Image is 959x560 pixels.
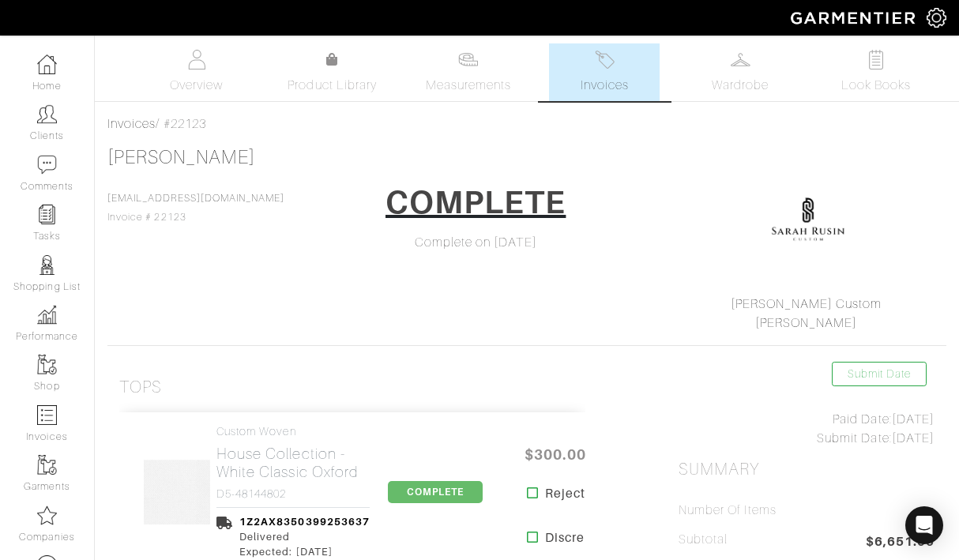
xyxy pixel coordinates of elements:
h3: Tops [119,378,162,397]
a: COMPLETE [388,484,483,498]
img: gear-icon-white-bd11855cb880d31180b6d7d6211b90ccbf57a29d726f0c71d8c61bd08dd39cc2.png [927,8,946,28]
a: Overview [141,43,252,101]
a: Custom Woven House Collection - White Classic Oxford D5-48144802 [216,425,370,501]
a: Measurements [413,43,525,101]
a: Invoices [107,117,156,131]
h5: Subtotal [679,532,728,547]
h2: House Collection - White Classic Oxford [216,445,370,481]
a: Look Books [821,43,931,101]
h4: D5-48144802 [216,487,370,501]
div: Expected: [DATE] [239,544,370,559]
img: companies-icon-14a0f246c7e91f24465de634b560f0151b0cc5c9ce11af5fac52e6d7d6371812.png [37,506,57,525]
a: [PERSON_NAME] [107,147,255,167]
span: Overview [170,76,223,95]
img: basicinfo-40fd8af6dae0f16599ec9e87c0ef1c0a1fdea2edbe929e3d69a839185d80c458.svg [186,50,206,70]
h1: COMPLETE [385,183,566,221]
img: garments-icon-b7da505a4dc4fd61783c78ac3ca0ef83fa9d6f193b1c9dc38574b1d14d53ca28.png [37,355,57,374]
a: Submit Date [832,362,927,386]
span: COMPLETE [388,481,483,503]
img: garments-icon-b7da505a4dc4fd61783c78ac3ca0ef83fa9d6f193b1c9dc38574b1d14d53ca28.png [37,455,57,475]
a: Wardrobe [685,43,795,101]
img: stylists-icon-eb353228a002819b7ec25b43dbf5f0378dd9e0616d9560372ff212230b889e62.png [37,255,57,275]
span: $6,651.00 [866,532,935,554]
img: reminder-icon-8004d30b9f0a5d33ae49ab947aed9ed385cf756f9e5892f1edd6e32f2345188e.png [37,205,57,224]
span: Wardrobe [712,76,769,95]
span: Invoice # 22123 [107,193,284,223]
h4: Custom Woven [216,425,370,438]
img: GCweHYYkTgAbTfZanCoB26jW.jpg [63,459,291,525]
div: Open Intercom Messenger [905,506,943,544]
span: Paid Date: [833,412,892,427]
h5: Number of Items [679,503,777,518]
img: measurements-466bbee1fd09ba9460f595b01e5d73f9e2bff037440d3c8f018324cb6cdf7a4a.svg [458,50,478,70]
a: [PERSON_NAME] Custom [731,297,882,311]
a: [PERSON_NAME] [755,316,858,330]
span: $300.00 [508,438,603,472]
span: Product Library [288,76,377,95]
a: 1Z2AX8350399253637 [239,516,370,528]
span: 7 [926,503,935,524]
img: garmentier-logo-header-white-b43fb05a5012e4ada735d5af1a66efaba907eab6374d6393d1fbf88cb4ef424d.png [783,4,927,32]
img: orders-27d20c2124de7fd6de4e0e44c1d41de31381a507db9b33961299e4e07d508b8c.svg [595,50,615,70]
div: Delivered [239,529,370,544]
span: Measurements [426,76,512,95]
strong: Rejected? [545,484,609,503]
h2: Summary [679,460,935,479]
img: dashboard-icon-dbcd8f5a0b271acd01030246c82b418ddd0df26cd7fceb0bd07c9910d44c42f6.png [37,54,57,74]
div: Complete on [DATE] [348,233,604,252]
img: clients-icon-6bae9207a08558b7cb47a8932f037763ab4055f8c8b6bfacd5dc20c3e0201464.png [37,104,57,124]
img: XDNpi1N1QBxiJPNGxGNwLWkx.png [769,184,848,263]
img: comment-icon-a0a6a9ef722e966f86d9cbdc48e553b5cf19dbc54f86b18d962a5391bc8f6eb6.png [37,155,57,175]
a: Invoices [549,43,660,101]
span: Invoices [581,76,629,95]
div: / #22123 [107,115,946,133]
img: orders-icon-0abe47150d42831381b5fb84f609e132dff9fe21cb692f30cb5eec754e2cba89.png [37,405,57,425]
div: [DATE] [DATE] [679,410,935,448]
a: COMPLETE [375,178,576,233]
span: Look Books [841,76,912,95]
a: [EMAIL_ADDRESS][DOMAIN_NAME] [107,193,284,204]
img: graph-8b7af3c665d003b59727f371ae50e7771705bf0c487971e6e97d053d13c5068d.png [37,305,57,325]
a: Product Library [277,51,388,95]
span: Submit Date: [817,431,892,445]
img: todo-9ac3debb85659649dc8f770b8b6100bb5dab4b48dedcbae339e5042a72dfd3cc.svg [867,50,886,70]
img: wardrobe-487a4870c1b7c33e795ec22d11cfc2ed9d08956e64fb3008fe2437562e282088.svg [731,50,750,70]
strong: Discrepancy? [545,528,630,547]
